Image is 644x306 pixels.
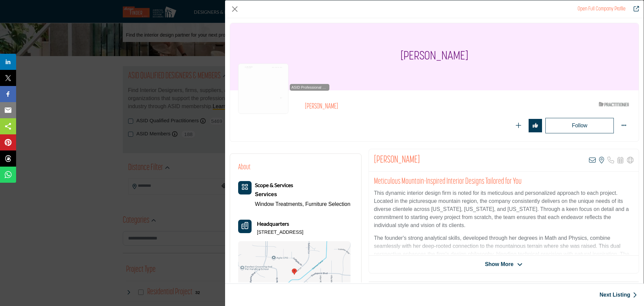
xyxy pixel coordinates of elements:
div: Interior and exterior spaces including lighting, layouts, furnishings, accessories, artwork, land... [255,189,351,200]
a: Next Listing [599,291,637,299]
span: Show More [485,260,514,268]
button: Headquarter icon [238,220,252,233]
a: Scope & Services [255,182,293,188]
h2: Meticulous Mountain-Inspired Interior Designs Tailored for You [374,177,634,187]
a: Services [255,189,351,200]
span: ASID Professional Practitioner [291,85,328,90]
a: Furniture Selection [305,201,350,207]
button: Close [230,4,240,14]
a: Window Treatments, [255,201,304,207]
p: [STREET_ADDRESS] [257,229,303,236]
button: More Options [617,119,631,132]
button: Redirect to login page [512,119,525,132]
img: jacie-coleman logo [238,63,288,114]
h2: [PERSON_NAME] [305,102,489,111]
b: Headquarters [257,220,289,228]
img: ASID Qualified Practitioners [599,100,629,108]
p: The founder's strong analytical skills, developed through her degrees in Math and Physics, combin... [374,234,634,291]
button: Redirect to login [545,118,614,133]
h2: About [238,162,251,173]
a: Redirect to jacie-coleman [578,6,626,12]
p: This dynamic interior design firm is noted for its meticulous and personalized approach to each p... [374,189,634,229]
h1: [PERSON_NAME] [400,23,468,90]
b: Scope & Services [255,182,293,188]
a: Redirect to jacie-coleman [629,5,639,13]
button: Redirect to login page [529,119,542,132]
button: Category Icon [238,181,252,194]
h2: Jacie Coleman [374,154,420,166]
